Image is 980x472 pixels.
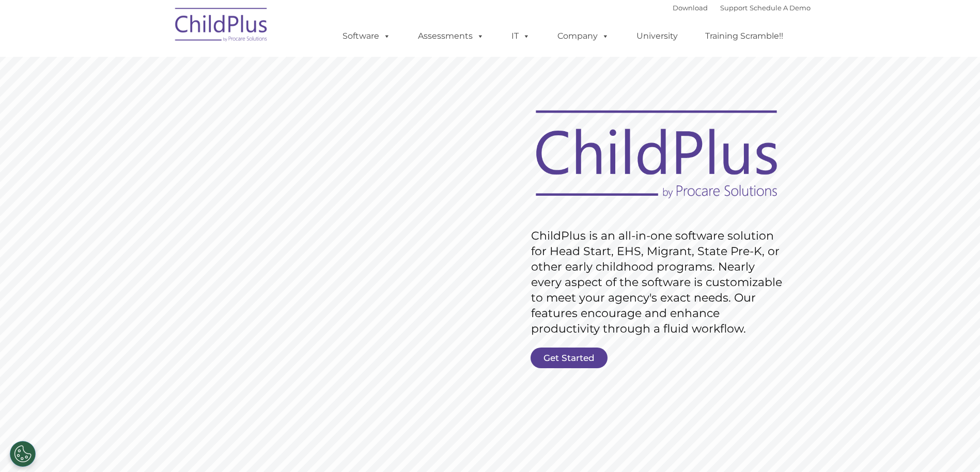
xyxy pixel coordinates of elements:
a: Training Scramble!! [695,26,794,46]
a: Company [547,26,619,46]
a: Assessments [408,26,494,46]
a: Support [720,4,748,12]
a: IT [501,26,540,46]
a: Download [673,4,708,12]
img: ChildPlus by Procare Solutions [170,1,273,52]
button: Cookies Settings [10,441,36,467]
font: | [673,4,811,12]
iframe: Chat Widget [928,422,980,472]
a: Schedule A Demo [750,4,811,12]
rs-layer: ChildPlus is an all-in-one software solution for Head Start, EHS, Migrant, State Pre-K, or other ... [531,228,787,337]
a: Software [332,26,401,46]
a: University [626,26,688,46]
a: Get Started [531,348,608,368]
